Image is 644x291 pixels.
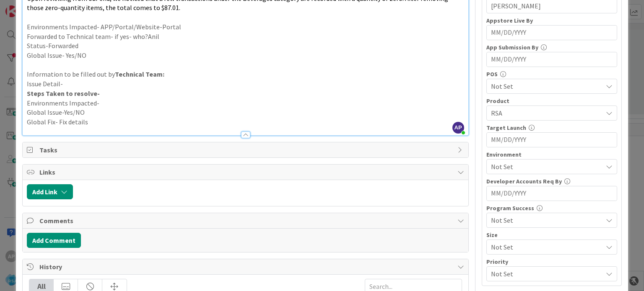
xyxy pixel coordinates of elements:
span: Not Set [491,215,602,225]
button: Add Comment [27,233,81,248]
button: Add Link [27,184,73,199]
span: AP [452,122,464,134]
p: Global Issue- Yes/NO [27,51,464,60]
div: Developer Accounts Req By [486,178,617,184]
p: Issue Detail- [27,79,464,89]
div: Appstore Live By [486,18,617,23]
input: MM/DD/YYYY [491,133,613,147]
span: Links [39,167,453,177]
div: App Submission By [486,44,617,50]
span: Not Set [491,241,598,253]
span: RSA [491,108,602,118]
p: Information to be filled out by [27,70,464,79]
p: Global Issue-Yes/NO [27,108,464,117]
div: POS [486,71,617,77]
div: Target Launch [486,125,617,131]
div: Environment [486,152,617,157]
input: MM/DD/YYYY [491,52,613,67]
p: Global Fix- Fix details [27,117,464,127]
span: Comments [39,216,453,226]
div: Priority [486,259,617,265]
span: Not Set [491,268,598,280]
p: Forwarded to Technical team- if yes- who?Anil [27,32,464,41]
span: History [39,262,453,272]
input: MM/DD/YYYY [491,26,613,40]
input: MM/DD/YYYY [491,186,613,201]
div: Size [486,232,617,238]
p: Status-Forwarded [27,41,464,51]
span: Not Set [491,81,602,91]
strong: Technical Team: [115,70,164,78]
p: Environments Impacted- [27,98,464,108]
strong: Steps Taken to resolve- [27,89,100,98]
div: Product [486,98,617,104]
span: Not Set [491,162,602,172]
div: Program Success [486,205,617,211]
p: Environments Impacted- APP/Portal/Website-Portal [27,22,464,32]
span: Tasks [39,145,453,155]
